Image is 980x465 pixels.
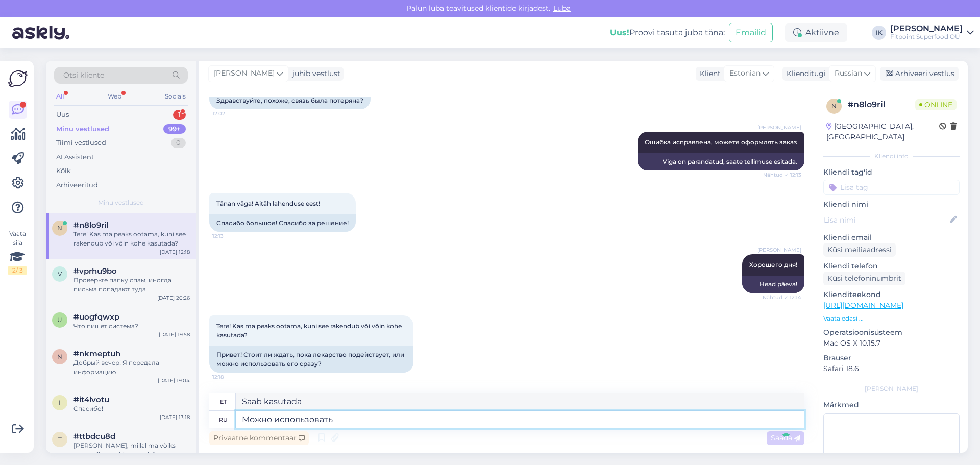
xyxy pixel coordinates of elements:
div: Klienditugi [782,68,826,79]
div: Спасибо! [73,404,190,413]
div: Web [106,90,124,103]
div: Küsi telefoninumbrit [823,272,905,285]
div: Fitpoint Superfood OÜ [890,33,963,41]
div: juhib vestlust [288,68,340,79]
a: [URL][DOMAIN_NAME] [823,301,903,310]
div: Proovi tasuta juba täna: [610,27,725,39]
div: Спасибо большое! Спасибо за решение! [209,214,356,232]
div: Добрый вечер! Я передала информацию [73,358,190,377]
div: 0 [171,138,186,148]
p: Kliendi nimi [823,199,960,210]
div: 99+ [163,124,186,134]
span: Online [915,99,957,110]
span: n [57,353,62,360]
div: [DATE] 20:26 [157,294,190,302]
div: # n8lo9ril [848,99,915,111]
a: [PERSON_NAME]Fitpoint Superfood OÜ [890,25,974,41]
span: Estonian [729,68,761,79]
span: Nähtud ✓ 12:13 [763,171,801,179]
div: Проверьте папку спам, иногда письма попадают туда [73,276,190,294]
div: AI Assistent [56,152,94,162]
button: Emailid [729,23,773,42]
p: Vaata edasi ... [823,314,960,323]
span: u [57,316,62,324]
div: 2 / 3 [8,266,27,275]
div: Uus [56,110,69,120]
div: [DATE] 13:18 [160,413,190,421]
span: n [57,224,62,232]
span: Tere! Kas ma peaks ootama, kuni see rakendub või võin kohe kasutada? [216,322,403,339]
span: #uogfqwxp [73,312,119,322]
img: Askly Logo [8,69,28,88]
div: IK [872,26,886,40]
p: Brauser [823,353,960,363]
span: #nkmeptuh [73,349,120,358]
div: Vaata siia [8,229,27,275]
span: Luba [550,4,574,13]
div: [GEOGRAPHIC_DATA], [GEOGRAPHIC_DATA] [826,121,939,142]
span: #ttbdcu8d [73,432,115,441]
span: 12:02 [212,110,251,117]
span: [PERSON_NAME] [214,68,275,79]
div: Klient [696,68,721,79]
div: [DATE] 19:04 [158,377,190,384]
span: 12:13 [212,232,251,240]
span: 12:18 [212,373,251,381]
div: Socials [163,90,188,103]
span: t [58,435,62,443]
div: Viga on parandatud, saate tellimuse esitada. [638,153,804,170]
p: Kliendi tag'id [823,167,960,178]
div: [PERSON_NAME] [823,384,960,394]
p: Mac OS X 10.15.7 [823,338,960,349]
p: Kliendi telefon [823,261,960,272]
p: Operatsioonisüsteem [823,327,960,338]
p: Märkmed [823,400,960,410]
p: Klienditeekond [823,289,960,300]
div: All [54,90,66,103]
div: Minu vestlused [56,124,109,134]
span: Minu vestlused [98,198,144,207]
div: Kliendi info [823,152,960,161]
span: Tänan väga! Aitäh lahenduse eest! [216,200,320,207]
div: Küsi meiliaadressi [823,243,896,257]
span: #it4lvotu [73,395,109,404]
div: Tiimi vestlused [56,138,106,148]
div: Head päeva! [742,276,804,293]
div: [PERSON_NAME] [890,25,963,33]
p: Kliendi email [823,232,960,243]
span: Nähtud ✓ 12:14 [763,293,801,301]
span: [PERSON_NAME] [757,124,801,131]
div: Привет! Стоит ли ждать, пока лекарство подействует, или можно использовать его сразу? [209,346,413,373]
div: Arhiveeritud [56,180,98,190]
span: [PERSON_NAME] [757,246,801,254]
span: Russian [835,68,862,79]
span: i [59,399,61,406]
div: Kõik [56,166,71,176]
div: Что пишет система? [73,322,190,331]
div: Arhiveeri vestlus [880,67,959,81]
span: Otsi kliente [63,70,104,81]
div: [PERSON_NAME], millal ma võiks oma tellimuse kättesaada? [73,441,190,459]
input: Lisa nimi [824,214,948,226]
input: Lisa tag [823,180,960,195]
div: Aktiivne [785,23,847,42]
div: 1 [173,110,186,120]
span: v [58,270,62,278]
span: #n8lo9ril [73,221,108,230]
div: [DATE] 12:18 [160,248,190,256]
span: #vprhu9bo [73,266,117,276]
div: [DATE] 19:58 [159,331,190,338]
p: Safari 18.6 [823,363,960,374]
div: Здравствуйте, похоже, связь была потеряна? [209,92,371,109]
div: Tere! Kas ma peaks ootama, kuni see rakendub või võin kohe kasutada? [73,230,190,248]
b: Uus! [610,28,629,37]
span: Ошибка исправлена, можете оформлять заказ [645,138,797,146]
span: Хорошего дня! [749,261,797,268]
span: n [831,102,837,110]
